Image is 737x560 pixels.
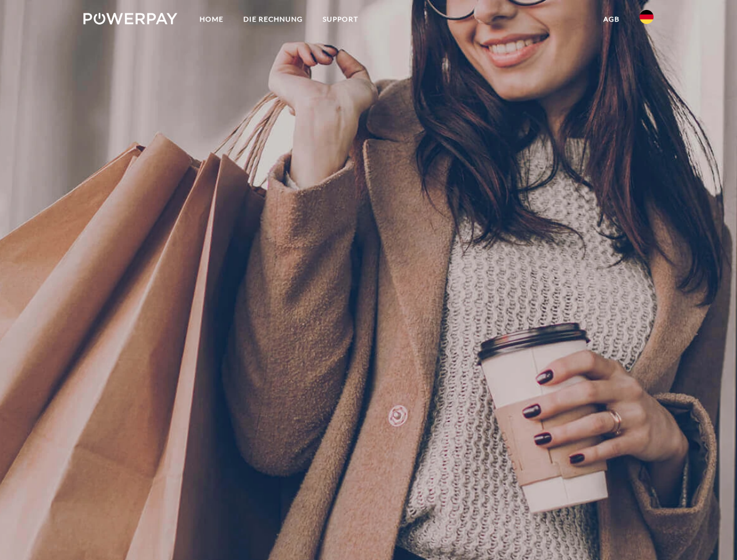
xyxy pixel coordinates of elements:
[233,9,313,30] a: DIE RECHNUNG
[313,9,368,30] a: SUPPORT
[593,9,630,30] a: agb
[83,13,177,24] img: logo-powerpay-white.svg
[190,9,233,30] a: Home
[640,10,654,24] img: de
